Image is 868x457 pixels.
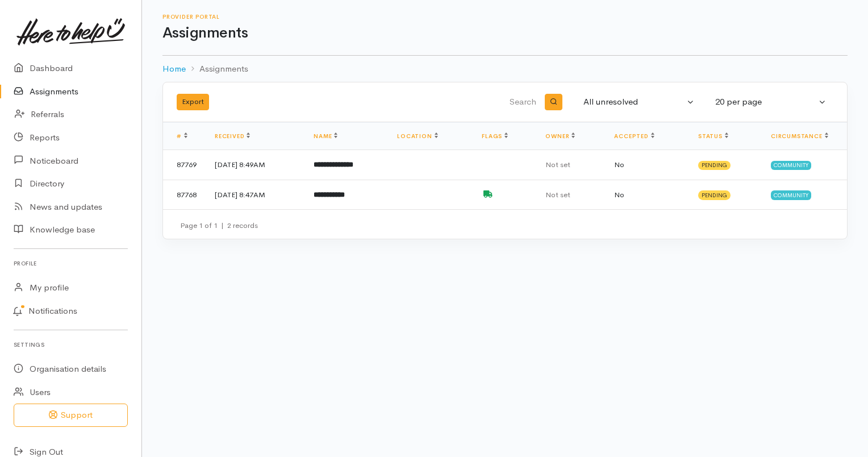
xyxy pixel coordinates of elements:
h6: Profile [14,256,128,271]
span: Community [771,161,811,170]
button: Support [14,404,128,427]
a: Location [397,132,437,140]
h6: Settings [14,337,128,352]
a: # [177,132,187,140]
span: | [221,221,224,230]
a: Circumstance [771,132,828,140]
h1: Assignments [162,25,848,41]
a: Accepted [614,132,654,140]
span: Pending [698,161,731,170]
input: Search [377,89,539,116]
td: [DATE] 8:49AM [206,150,304,180]
nav: breadcrumb [162,56,848,82]
a: Received [215,132,250,140]
a: Home [162,63,186,76]
span: Not set [545,160,570,169]
span: No [614,160,624,169]
td: 87768 [163,180,206,209]
li: Assignments [186,63,248,76]
div: 20 per page [715,95,816,109]
h6: Provider Portal [162,14,848,20]
div: All unresolved [583,95,685,109]
span: Not set [545,190,570,200]
td: 87769 [163,150,206,180]
small: Page 1 of 1 2 records [180,221,258,230]
button: 20 per page [708,91,833,113]
span: Community [771,190,811,200]
td: [DATE] 8:47AM [206,180,304,209]
span: No [614,190,624,200]
button: All unresolved [577,91,702,113]
a: Status [698,132,728,140]
a: Owner [545,132,575,140]
a: Flags [482,132,508,140]
span: Pending [698,190,731,200]
a: Name [314,132,337,140]
button: Export [177,94,209,110]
